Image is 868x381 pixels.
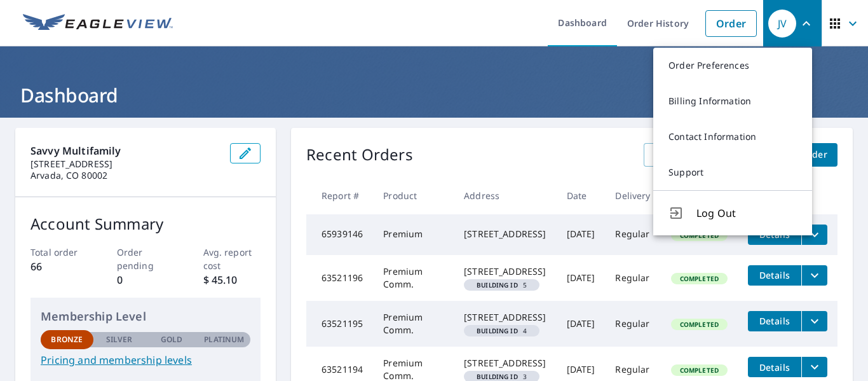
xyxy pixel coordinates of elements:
[469,373,534,380] span: 3
[204,334,244,345] p: Platinum
[557,177,606,214] th: Date
[477,373,518,380] em: Building ID
[464,311,546,324] div: [STREET_ADDRESS]
[653,155,812,190] a: Support
[557,214,606,255] td: [DATE]
[801,265,827,286] button: filesDropdownBtn-63521196
[306,177,373,214] th: Report #
[605,214,660,255] td: Regular
[801,311,827,331] button: filesDropdownBtn-63521195
[306,255,373,301] td: 63521196
[373,177,454,214] th: Product
[557,301,606,347] td: [DATE]
[454,177,556,214] th: Address
[23,14,173,33] img: EV Logo
[653,190,812,235] button: Log Out
[106,334,133,345] p: Silver
[477,282,518,288] em: Building ID
[15,82,853,108] h1: Dashboard
[748,265,801,286] button: detailsBtn-63521196
[605,177,660,214] th: Delivery
[31,158,220,170] p: [STREET_ADDRESS]
[306,301,373,347] td: 63521195
[31,259,88,274] p: 66
[653,48,812,83] a: Order Preferences
[653,83,812,119] a: Billing Information
[469,282,534,288] span: 5
[605,301,660,347] td: Regular
[557,255,606,301] td: [DATE]
[117,246,175,272] p: Order pending
[768,10,796,38] div: JV
[756,269,794,281] span: Details
[31,212,261,235] p: Account Summary
[464,357,546,370] div: [STREET_ADDRESS]
[801,225,827,245] button: filesDropdownBtn-65939146
[203,246,261,272] p: Avg. report cost
[644,143,734,167] a: View All Orders
[469,328,534,334] span: 4
[756,361,794,373] span: Details
[31,246,88,259] p: Total order
[203,272,261,287] p: $ 45.10
[748,357,801,377] button: detailsBtn-63521194
[117,272,175,287] p: 0
[672,274,726,283] span: Completed
[464,228,546,240] div: [STREET_ADDRESS]
[477,328,518,334] em: Building ID
[464,265,546,278] div: [STREET_ADDRESS]
[801,357,827,377] button: filesDropdownBtn-63521194
[373,301,454,347] td: Premium Comm.
[41,352,250,368] a: Pricing and membership levels
[748,311,801,331] button: detailsBtn-63521195
[31,143,220,158] p: Savvy Multifamily
[161,334,182,345] p: Gold
[373,214,454,255] td: Premium
[306,214,373,255] td: 65939146
[306,143,413,167] p: Recent Orders
[705,10,757,37] a: Order
[696,205,797,221] span: Log Out
[41,308,250,325] p: Membership Level
[653,119,812,155] a: Contact Information
[51,334,83,345] p: Bronze
[672,320,726,329] span: Completed
[373,255,454,301] td: Premium Comm.
[31,170,220,181] p: Arvada, CO 80002
[756,315,794,327] span: Details
[605,255,660,301] td: Regular
[672,366,726,375] span: Completed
